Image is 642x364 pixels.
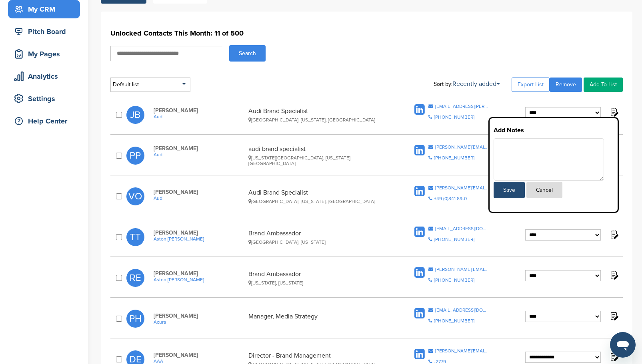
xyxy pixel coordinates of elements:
div: [GEOGRAPHIC_DATA], [US_STATE], [GEOGRAPHIC_DATA] [248,199,391,204]
img: Notes [609,352,619,362]
a: Aston [PERSON_NAME] [154,236,244,242]
div: [EMAIL_ADDRESS][DOMAIN_NAME] [435,226,488,231]
a: Audi [154,114,244,119]
div: Brand Ambassador [248,270,391,286]
div: [PERSON_NAME][EMAIL_ADDRESS][PERSON_NAME][DOMAIN_NAME] [435,145,488,149]
img: Notes [609,229,619,239]
div: [PERSON_NAME][EMAIL_ADDRESS][PERSON_NAME][DOMAIN_NAME] [435,348,488,353]
iframe: Button to launch messaging window [610,332,636,358]
span: TT [126,228,144,246]
div: [US_STATE][GEOGRAPHIC_DATA], [US_STATE], [GEOGRAPHIC_DATA] [248,155,391,166]
img: Notes [609,107,619,117]
div: Audi Brand Specialist [248,189,391,204]
div: [US_STATE], [US_STATE] [248,280,391,286]
div: [PHONE_NUMBER] [434,237,474,242]
div: Settings [12,91,80,106]
div: Analytics [12,69,80,84]
span: [PERSON_NAME] [154,189,244,195]
span: [PERSON_NAME] [154,352,244,358]
span: PP [126,147,144,165]
div: Default list [110,78,190,92]
span: VO [126,187,144,205]
div: [EMAIL_ADDRESS][DOMAIN_NAME] [435,308,488,312]
div: My CRM [12,2,80,16]
div: [PHONE_NUMBER] [434,278,474,282]
a: Acura [154,319,244,325]
a: Export List [512,78,550,92]
div: [GEOGRAPHIC_DATA], [US_STATE] [248,239,391,245]
div: [EMAIL_ADDRESS][PERSON_NAME][PERSON_NAME][DOMAIN_NAME] [435,104,488,109]
a: Recently added [452,80,500,88]
button: Search [229,45,266,62]
span: [PERSON_NAME] [154,270,244,277]
div: [PERSON_NAME][EMAIL_ADDRESS][PERSON_NAME][DOMAIN_NAME] [435,267,488,272]
div: audi brand specialist [248,145,391,166]
div: Pitch Board [12,24,80,39]
div: Help Center [12,114,80,128]
a: My Pages [8,45,80,63]
button: Save [494,182,525,198]
div: My Pages [12,47,80,61]
a: Remove [550,78,582,92]
a: Settings [8,90,80,108]
div: [GEOGRAPHIC_DATA], [US_STATE], [GEOGRAPHIC_DATA] [248,117,391,123]
img: Notes [609,311,619,321]
h3: Add Notes [494,125,614,135]
span: [PERSON_NAME] [154,229,244,236]
div: Audi Brand Specialist [248,107,391,123]
span: RE [126,269,144,287]
a: Audi [154,195,244,201]
div: [PHONE_NUMBER] [434,318,474,323]
div: +49 (0)841 89-0 [434,196,467,201]
div: [PHONE_NUMBER] [434,155,474,160]
a: Aston [PERSON_NAME] [154,277,244,282]
span: PH [126,310,144,328]
button: Cancel [526,182,562,198]
div: Sort by: [434,81,500,87]
a: Audi [154,152,244,157]
img: Notes [609,270,619,280]
div: Brand Ambassador [248,229,391,245]
h1: Unlocked Contacts This Month: 11 of 500 [110,26,623,40]
span: JB [126,106,144,124]
a: Pitch Board [8,22,80,41]
span: [PERSON_NAME] [154,107,244,114]
span: [PERSON_NAME] [154,312,244,319]
a: Analytics [8,67,80,86]
div: -2779 [434,359,446,364]
a: AAA [154,358,244,364]
a: Add To List [584,78,623,92]
a: Help Center [8,112,80,130]
div: Manager, Media Strategy [248,312,391,325]
span: [PERSON_NAME] [154,145,244,152]
div: [PHONE_NUMBER] [434,115,474,119]
div: [PERSON_NAME][EMAIL_ADDRESS][PERSON_NAME][DOMAIN_NAME] [435,185,488,190]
